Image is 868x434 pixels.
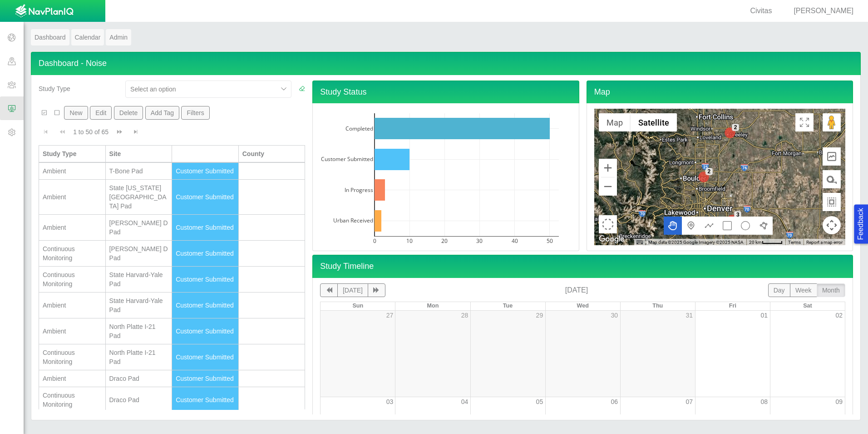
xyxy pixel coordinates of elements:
td: State La Plata Pad [106,180,173,215]
td: Ambient [39,163,106,180]
td: T-Bone Pad [106,163,173,180]
td: Continuous Monitoring [39,241,106,267]
div: Ambient [43,301,102,310]
div: Ambient [43,223,102,232]
button: Draw a polygon [755,217,773,235]
h4: Dashboard - Noise [31,52,861,75]
span: Mon [427,303,439,309]
button: Drag Pegman onto the map to open Street View [823,113,841,131]
div: Ambient [43,374,102,383]
td: State Harvard-Yale Pad [106,267,173,293]
div: 2 [732,124,739,131]
a: 01 [760,312,768,319]
span: Study Type [39,85,70,92]
a: Dashboard [31,29,69,45]
td: State Harvard-Yale Pad [106,293,173,318]
button: Go to last page [128,123,143,141]
div: Customer Submitted [176,327,235,336]
td: Ambient [39,180,106,215]
div: Customer Submitted [176,192,235,202]
div: Study Type [43,149,102,158]
td: Customer Submitted [172,180,239,215]
td: North Platte I-21 Pad [106,344,173,370]
td: Customer Submitted [172,318,239,344]
span: 20 km [749,240,762,245]
div: Customer Submitted [176,374,235,383]
a: Report a map error [806,240,843,245]
a: Terms [788,240,801,245]
div: [PERSON_NAME] [783,6,857,16]
div: [PERSON_NAME] D Pad [109,244,168,262]
a: 31 [686,312,693,319]
td: Ambient [39,293,106,318]
th: County [239,145,306,163]
a: 03 [386,398,394,405]
a: 08 [760,398,768,405]
td: Ambient [39,215,106,241]
a: 30 [611,312,618,319]
button: Draw a rectangle [718,217,736,235]
span: Thu [652,303,663,309]
span: [DATE] [565,286,588,294]
button: Draw a circle [736,217,755,235]
div: Ambient [43,327,102,336]
td: North Platte I-21 Pad [106,318,173,344]
button: Go to next page [112,123,127,141]
td: Customer Submitted [172,267,239,293]
span: Civitas [750,7,772,15]
span: Wed [577,303,588,309]
a: Calendar [71,29,104,45]
div: Site [109,149,168,158]
button: Show street map [599,113,631,131]
td: Customer Submitted [172,215,239,241]
a: 04 [461,398,469,405]
span: Fri [729,303,736,309]
button: Elevation [823,147,841,166]
div: Draco Pad [109,395,168,404]
div: Continuous Monitoring [43,348,102,366]
button: Add a marker [682,217,700,235]
div: Continuous Monitoring [43,244,102,262]
span: Sun [352,303,363,309]
button: Show satellite imagery [631,113,677,131]
div: Status [176,149,235,158]
div: Draco Pad [109,374,168,383]
span: Tue [503,303,513,309]
td: Customer Submitted [172,241,239,267]
td: Ambient [39,370,106,387]
button: next [368,283,385,297]
button: Edit [90,106,112,120]
td: Draco Pad [106,387,173,413]
td: Continuous Monitoring [39,387,106,413]
button: Zoom in [599,159,617,177]
div: Customer Submitted [176,395,235,404]
div: Customer Submitted [176,223,235,232]
button: Select area [599,215,617,233]
a: Open this area in Google Maps (opens a new window) [597,233,626,245]
div: T-Bone Pad [109,167,168,176]
div: Ambient [43,167,102,176]
button: [DATE] [337,283,368,297]
a: 09 [835,398,843,405]
button: week [790,283,817,297]
button: previous [320,283,337,297]
th: Study Type [39,145,106,163]
button: Filters [181,106,210,120]
div: State Harvard-Yale Pad [109,270,168,288]
td: Bennett D Pad [106,215,173,241]
div: State Harvard-Yale Pad [109,296,168,314]
span: Sat [803,303,812,309]
a: Admin [106,29,131,45]
button: Move the map [664,217,682,235]
td: Customer Submitted [172,344,239,370]
a: 27 [386,312,394,319]
a: 07 [686,398,693,405]
button: Map camera controls [823,216,841,234]
div: County [242,149,301,158]
button: Feedback [854,204,868,243]
a: Clear Filters [299,84,305,93]
div: North Platte I-21 Pad [109,322,168,340]
td: Ambient [39,318,106,344]
div: North Platte I-21 Pad [109,348,168,366]
td: Customer Submitted [172,387,239,413]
